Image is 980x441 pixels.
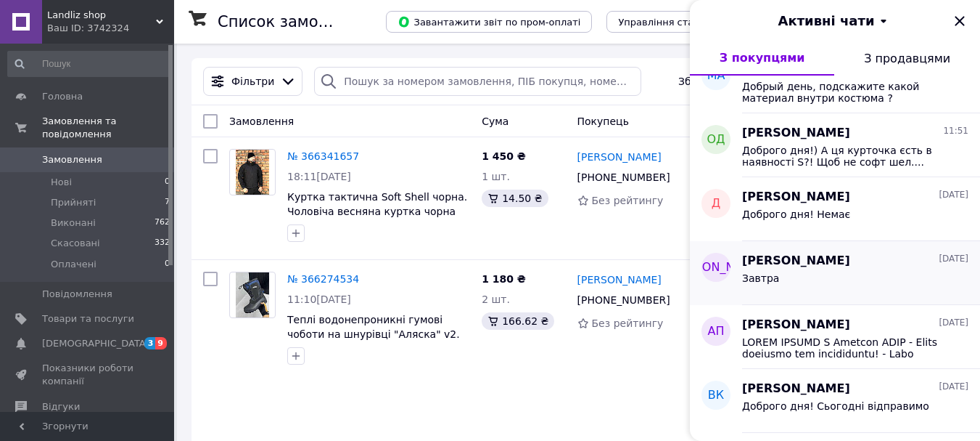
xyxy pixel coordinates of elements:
a: Фото товару [229,149,276,195]
span: LOREM IPSUMD S Ametcon ADIP - Elits doeiusmo tem incididuntu! - Labo etdolor. Ma aliquaenima mini... [742,336,948,360]
span: Фільтри [231,74,274,89]
span: Без рейтингу [592,195,664,206]
a: Куртка тактична Soft Shell чорна. Чоловіча весняна куртка чорна софтшел на мікрофлісі. [287,191,467,232]
span: З продавцями [864,52,950,65]
button: Завантажити звіт по пром-оплаті [386,11,592,33]
button: АП[PERSON_NAME][DATE]LOREM IPSUMD S Ametcon ADIP - Elits doeiusmo tem incididuntu! - Labo etdolor... [690,305,980,369]
a: [PERSON_NAME] [577,272,662,287]
span: Без рейтингу [592,317,664,329]
button: [PERSON_NAME][PERSON_NAME][DATE]Завтра [690,241,980,305]
div: [PHONE_NUMBER] [575,167,673,187]
span: ВК [708,387,724,404]
span: З покупцями [720,51,805,65]
span: Замовлення [229,116,294,127]
span: Управління статусами [618,17,729,28]
span: Cума [482,116,508,127]
button: МА[PERSON_NAME]Добрый день, подскажите какой материал внутри костюма ? [690,49,980,113]
span: [PERSON_NAME] [742,381,850,397]
span: Головна [42,90,83,103]
span: 1 450 ₴ [482,150,526,162]
img: Фото товару [236,272,270,317]
span: [PERSON_NAME] [742,317,850,333]
button: ВК[PERSON_NAME][DATE]Доброго дня! Сьогодні відправимо [690,369,980,433]
span: Активні чати [778,12,874,31]
div: 14.50 ₴ [482,190,548,207]
span: [PERSON_NAME] [742,189,850,206]
span: Landliz shop [47,9,156,22]
span: Прийняті [51,196,96,209]
span: [DATE] [939,381,968,393]
input: Пошук [7,51,171,77]
span: Покупець [577,116,629,127]
h1: Список замовлень [218,13,365,31]
span: Замовлення та повідомлення [42,115,174,141]
span: Відгуки [42,400,80,413]
span: 3 [144,337,156,349]
span: Замовлення [42,153,102,166]
span: 11:51 [943,125,968,137]
span: [PERSON_NAME] [742,125,850,142]
span: [PERSON_NAME] [668,259,765,276]
img: Фото товару [236,150,270,195]
span: Товари та послуги [42,312,134,325]
span: 7 [165,196,170,209]
a: № 366274534 [287,273,359,285]
button: Управління статусами [606,11,741,33]
span: 9 [155,337,167,349]
span: Доброго дня! Немає [742,209,850,220]
span: Скасовані [51,237,100,250]
a: Теплі водонепроникні гумові чоботи на шнурівці "Аляска" v2. Гумові чоботи утеплені [287,314,460,355]
span: [PERSON_NAME] [742,253,850,270]
input: Пошук за номером замовлення, ПІБ покупця, номером телефону, Email, номером накладної [314,67,641,96]
span: 18:11[DATE] [287,171,351,182]
span: 762 [155,217,170,230]
div: [PHONE_NUMBER] [575,290,673,310]
span: Виконані [51,217,96,230]
span: Доброго дня! Сьогодні відправимо [742,400,929,412]
span: Повідомлення [42,288,112,301]
div: 166.62 ₴ [482,312,554,330]
span: Показники роботи компанії [42,362,134,388]
span: 1 180 ₴ [482,273,526,285]
span: [DATE] [939,189,968,201]
button: З продавцями [834,41,980,76]
span: Добрый день, подскажите какой материал внутри костюма ? [742,81,948,104]
span: 2 шт. [482,294,510,305]
span: 0 [165,258,170,271]
button: ОД[PERSON_NAME]11:51Доброго дня!) А ця курточка єсть в наявності S?! Щоб не софт шел.... [690,113,980,177]
a: Фото товару [229,272,276,318]
span: Д [712,195,721,212]
a: [PERSON_NAME] [577,150,662,164]
span: 1 шт. [482,171,510,182]
span: Нові [51,176,72,189]
span: [DATE] [939,253,968,265]
a: № 366341657 [287,150,359,162]
span: Завтра [742,272,779,284]
span: 11:10[DATE] [287,294,351,305]
div: Ваш ID: 3742324 [47,22,174,35]
button: Активні чати [730,12,939,31]
span: ОД [707,132,725,148]
span: Збережені фільтри: [678,74,784,89]
span: [DEMOGRAPHIC_DATA] [42,337,149,350]
button: З покупцями [690,41,834,76]
span: [DATE] [939,317,968,329]
span: Доброго дня!) А ця курточка єсть в наявності S?! Щоб не софт шел.... [742,145,948,168]
span: Завантажити звіт по пром-оплаті [398,15,580,28]
button: Закрити [951,12,968,30]
button: Д[PERSON_NAME][DATE]Доброго дня! Немає [690,177,980,241]
span: АП [708,323,725,340]
span: 0 [165,176,170,189]
span: Оплачені [51,258,96,271]
span: 332 [155,237,170,250]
